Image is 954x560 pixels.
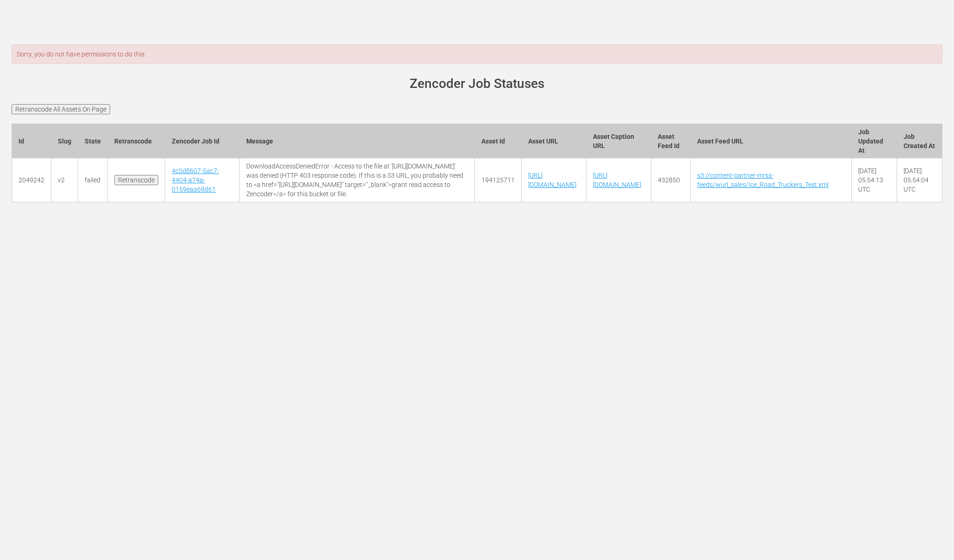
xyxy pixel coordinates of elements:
th: Message [239,124,475,158]
th: Asset Id [475,124,522,158]
td: 2049242 [12,158,51,202]
th: Slug [51,124,78,158]
a: 4c0d8607-5ac7-4404-a74a-0159eaa69d61 [172,167,219,193]
th: Job Created At [897,124,942,158]
td: [DATE] 05:54:04 UTC [897,158,942,202]
th: Asset URL [522,124,586,158]
th: Retranscode [108,124,165,158]
h1: Zencoder Job Statuses [25,77,929,91]
th: State [78,124,108,158]
a: [URL][DOMAIN_NAME] [528,172,576,188]
td: [DATE] 05:54:13 UTC [851,158,897,202]
td: 194125711 [475,158,522,202]
input: Retranscode [114,175,158,185]
th: Job Updated At [851,124,897,158]
th: Asset Feed Id [651,124,690,158]
th: Zencoder Job Id [165,124,240,158]
input: Retranscode All Assets On Page [12,104,110,114]
th: Asset Caption URL [586,124,651,158]
a: s3://content-partner-mrss-feeds/wurl_sales/Ice_Road_Truckers_Test.xml [697,172,829,188]
div: Sorry, you do not have permissions to do this. [12,44,942,64]
td: DownloadAccessDeniedError - Access to the file at '[URL][DOMAIN_NAME]' was denied (HTTP 403 respo... [239,158,475,202]
th: Id [12,124,51,158]
td: v2 [51,158,78,202]
a: [URL][DOMAIN_NAME] [593,172,641,188]
td: failed [78,158,108,202]
th: Asset Feed URL [690,124,851,158]
td: 432850 [651,158,690,202]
